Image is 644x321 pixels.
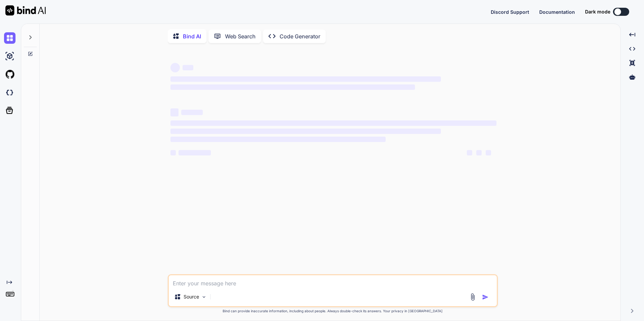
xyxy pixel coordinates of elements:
span: ‌ [486,150,491,155]
span: ‌ [170,63,180,72]
p: Web Search [225,32,256,40]
button: Documentation [539,8,575,15]
img: chat [4,32,15,44]
img: githubLight [4,69,15,80]
span: ‌ [467,150,472,155]
span: ‌ [181,110,203,115]
img: icon [482,294,489,300]
img: ai-studio [4,50,15,62]
span: ‌ [170,76,441,82]
span: ‌ [170,137,386,142]
button: Discord Support [491,8,529,15]
p: Bind AI [183,32,201,40]
span: Dark mode [585,8,610,15]
img: Pick Models [201,294,207,300]
span: ‌ [170,129,441,134]
span: ‌ [170,108,179,116]
p: Bind can provide inaccurate information, including about people. Always double-check its answers.... [168,309,498,314]
img: Bind AI [5,5,46,15]
span: ‌ [179,150,211,155]
span: ‌ [170,84,415,90]
span: Discord Support [491,9,529,15]
span: ‌ [183,65,193,70]
span: ‌ [170,120,496,126]
p: Code Generator [280,32,320,40]
p: Source [184,293,199,300]
span: ‌ [170,150,176,155]
img: darkCloudIdeIcon [4,87,15,98]
img: attachment [469,293,477,301]
span: ‌ [476,150,482,155]
span: Documentation [539,9,575,15]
